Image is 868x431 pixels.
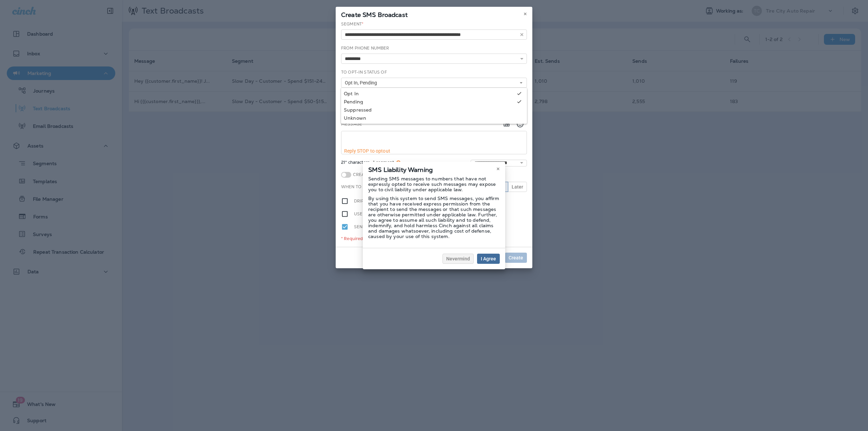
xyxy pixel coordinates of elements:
[368,176,500,192] p: Sending SMS messages to numbers that have not expressly opted to receive such messages may expose...
[442,254,474,264] button: Nevermind
[477,254,500,264] button: I Agree
[481,256,496,261] span: I Agree
[446,256,470,261] span: Nevermind
[368,196,500,239] p: By using this system to send SMS messages, you affirm that you have received express permission f...
[363,162,505,176] div: SMS Liability Warning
